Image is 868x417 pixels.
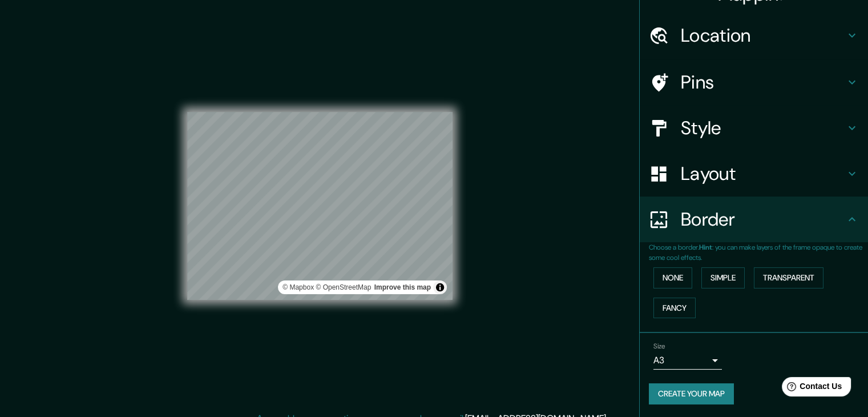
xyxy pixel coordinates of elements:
[681,162,845,185] h4: Layout
[766,372,855,404] iframe: Help widget launcher
[653,298,696,319] button: Fancy
[681,208,845,231] h4: Border
[681,24,845,47] h4: Location
[681,117,845,139] h4: Style
[653,351,722,370] div: A3
[640,197,868,242] div: Border
[640,13,868,58] div: Location
[640,59,868,105] div: Pins
[433,280,447,294] button: Toggle attribution
[701,267,745,288] button: Simple
[316,283,371,291] a: OpenStreetMap
[699,243,712,252] b: Hint
[640,151,868,197] div: Layout
[640,105,868,151] div: Style
[649,383,734,404] button: Create your map
[681,71,845,94] h4: Pins
[653,342,665,351] label: Size
[282,283,314,291] a: Mapbox
[374,283,431,291] a: Map feedback
[187,112,453,300] canvas: Map
[754,267,823,288] button: Transparent
[653,267,692,288] button: None
[649,242,868,263] p: Choose a border. : you can make layers of the frame opaque to create some cool effects.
